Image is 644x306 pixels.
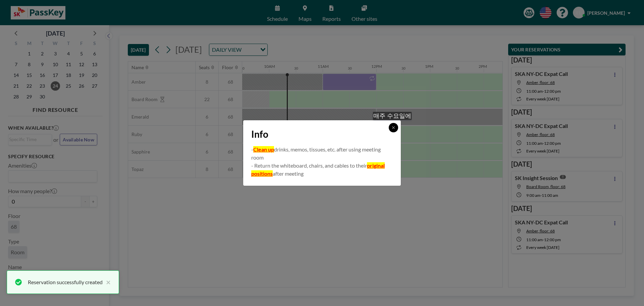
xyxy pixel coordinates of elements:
div: Reservation successfully created [28,278,103,286]
button: close [103,278,111,286]
p: - drinks, memos, tissues, etc. after using meeting room [251,145,393,162]
u: Clean up [253,146,274,152]
span: Info [251,128,268,140]
p: - Return the whiteboard, chairs, and cables to their after meeting [251,162,393,178]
